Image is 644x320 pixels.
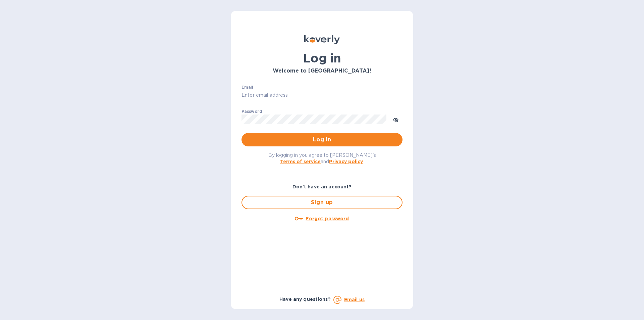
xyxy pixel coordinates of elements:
[241,109,262,113] label: Password
[304,35,340,44] img: Koverly
[389,112,402,126] button: toggle password visibility
[306,216,349,221] u: Forgot password
[248,198,396,207] span: Sign up
[279,296,331,302] b: Have any questions?
[241,196,402,209] button: Sign up
[292,184,352,189] b: Don't have an account?
[280,159,321,164] a: Terms of service
[329,159,363,164] a: Privacy policy
[247,136,397,144] span: Log in
[268,152,376,164] span: By logging in you agree to [PERSON_NAME]'s and .
[344,297,365,302] a: Email us
[241,68,402,74] h3: Welcome to [GEOGRAPHIC_DATA]!
[241,90,402,100] input: Enter email address
[241,51,402,65] h1: Log in
[241,85,253,89] label: Email
[241,133,402,146] button: Log in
